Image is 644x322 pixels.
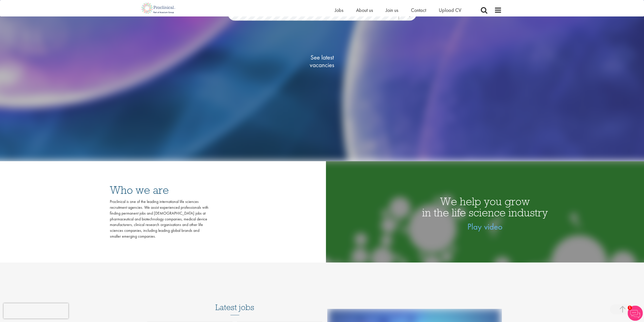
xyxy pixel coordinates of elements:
[356,7,373,13] a: About us
[386,7,398,13] a: Join us
[297,54,347,69] span: See latest vacancies
[297,33,347,89] a: See latestvacancies
[110,199,209,239] div: Proclinical is one of the leading international life sciences recruitment agencies. We assist exp...
[628,306,643,321] img: Chatbot
[467,221,502,232] a: Play video
[215,290,254,315] h3: Latest jobs
[110,184,209,196] h3: Who we are
[439,7,461,13] a: Upload CV
[4,303,68,318] iframe: reCAPTCHA
[628,306,632,310] span: 1
[335,7,343,13] a: Jobs
[411,7,426,13] a: Contact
